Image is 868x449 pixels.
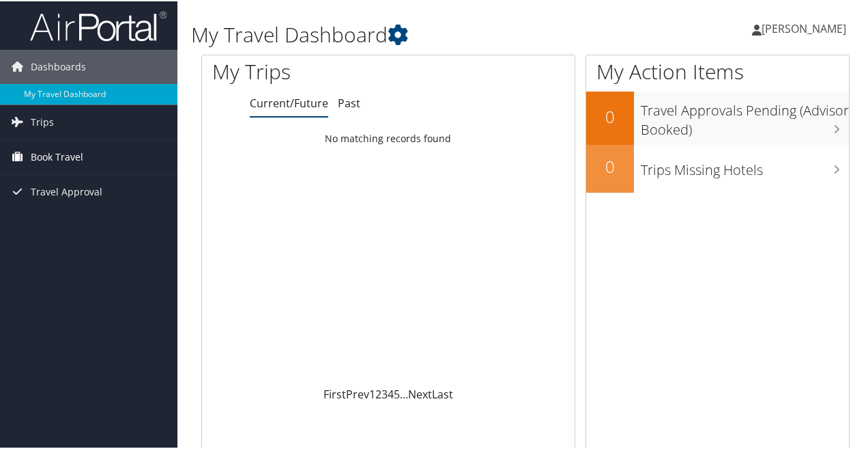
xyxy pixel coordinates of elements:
[586,56,849,85] h1: My Action Items
[212,56,409,85] h1: My Trips
[31,104,54,138] span: Trips
[394,385,400,400] a: 5
[250,94,328,109] a: Current/Future
[346,385,369,400] a: Prev
[375,385,381,400] a: 2
[30,9,167,41] img: airportal-logo.png
[400,385,408,400] span: …
[586,104,634,127] h2: 0
[323,385,346,400] a: First
[641,152,849,178] h3: Trips Missing Hotels
[762,20,846,35] span: [PERSON_NAME]
[338,94,360,109] a: Past
[641,93,849,138] h3: Travel Approvals Pending (Advisor Booked)
[586,144,849,191] a: 0Trips Missing Hotels
[369,385,375,400] a: 1
[408,385,432,400] a: Next
[388,385,394,400] a: 4
[752,7,860,48] a: [PERSON_NAME]
[432,385,453,400] a: Last
[381,385,388,400] a: 3
[191,19,637,48] h1: My Travel Dashboard
[586,90,849,143] a: 0Travel Approvals Pending (Advisor Booked)
[31,174,102,208] span: Travel Approval
[31,139,83,173] span: Book Travel
[586,154,634,177] h2: 0
[202,125,575,150] td: No matching records found
[31,49,86,83] span: Dashboards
